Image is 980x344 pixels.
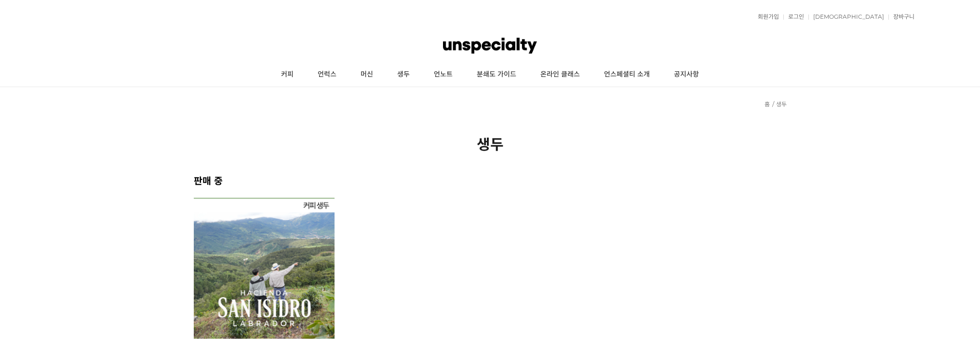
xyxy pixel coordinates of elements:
a: 커피 [269,63,306,87]
a: 회원가입 [753,14,779,20]
img: 언스페셜티 몰 [443,31,537,60]
a: 생두 [385,63,422,87]
img: 코스타리카 아시엔다 산 이시드로 라브라도르 [194,198,335,339]
a: 홈 [765,101,770,108]
a: 장바구니 [888,14,914,20]
a: 머신 [349,63,385,87]
a: 분쇄도 가이드 [465,63,528,87]
a: 생두 [776,101,787,108]
h2: 생두 [194,133,787,154]
a: [DEMOGRAPHIC_DATA] [808,14,884,20]
a: 언노트 [422,63,465,87]
a: 로그인 [783,14,804,20]
h2: 판매 중 [194,173,787,187]
a: 언럭스 [306,63,349,87]
a: 온라인 클래스 [528,63,592,87]
a: 공지사항 [662,63,711,87]
a: 언스페셜티 소개 [592,63,662,87]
